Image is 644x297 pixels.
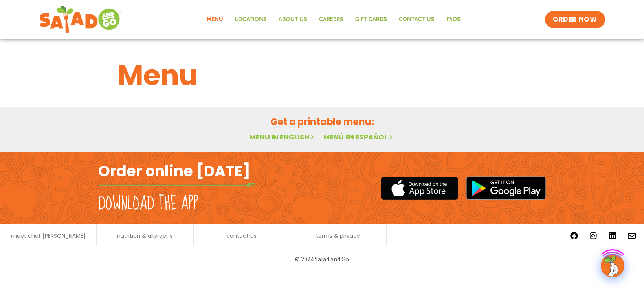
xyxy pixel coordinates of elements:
img: appstore [381,176,458,201]
a: Careers [313,11,349,29]
h2: Order online [DATE] [98,161,250,181]
h2: Download the app [98,193,198,215]
a: FAQs [440,11,466,29]
a: GIFT CARDS [349,11,393,29]
a: ORDER NOW [545,11,605,28]
h2: Get a printable menu: [117,115,527,129]
a: Menu in English [250,132,316,142]
a: meet chef [PERSON_NAME] [11,233,86,239]
a: Contact Us [393,11,440,29]
img: google_play [466,176,546,200]
a: nutrition & allergens [117,233,172,239]
nav: Menu [201,11,466,29]
p: © 2024 Salad and Go [102,254,542,264]
a: Menu [201,11,229,29]
h1: Menu [117,54,527,96]
a: contact us [226,233,257,239]
span: ORDER NOW [553,15,597,24]
img: new-SAG-logo-768×292 [39,4,122,35]
a: Menú en español [323,132,394,142]
img: fork [98,183,255,187]
a: Locations [229,11,273,29]
a: terms & privacy [316,233,360,239]
a: About Us [273,11,313,29]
